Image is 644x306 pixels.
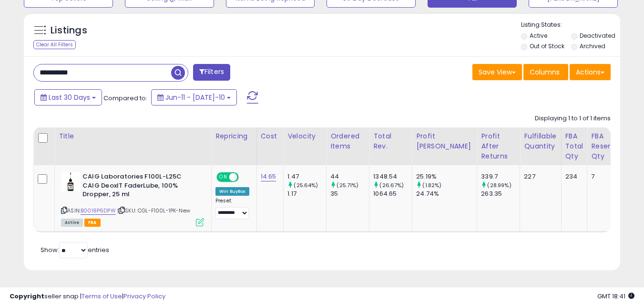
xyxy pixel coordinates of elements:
div: 24.74% [416,190,477,198]
a: Terms of Use [82,292,122,301]
div: 234 [565,172,580,181]
div: Clear All Filters [33,40,76,49]
span: FBA [84,219,101,227]
div: 25.19% [416,172,477,181]
span: Show: entries [41,245,109,254]
h5: Listings [51,24,87,37]
button: Save View [472,64,522,80]
button: Columns [523,64,568,80]
span: All listings currently available for purchase on Amazon [61,219,83,227]
a: Privacy Policy [123,292,165,301]
span: Last 30 Days [49,93,90,102]
div: Total Rev. [373,131,408,151]
span: | SKU: CGL-F100L-1PK-New [117,207,190,214]
div: Profit [PERSON_NAME] [416,131,473,151]
div: Title [59,131,207,141]
div: Preset: [215,198,249,219]
div: 1.17 [287,190,326,198]
div: Fulfillable Quantity [524,131,557,151]
span: Compared to: [103,94,147,103]
div: 227 [524,172,553,181]
button: Filters [193,64,230,81]
div: 1064.65 [373,190,412,198]
div: 1348.54 [373,172,412,181]
div: 339.7 [481,172,520,181]
div: seller snap | | [10,292,165,301]
div: 7 [591,172,620,181]
div: Cost [261,131,280,141]
small: (26.67%) [379,181,404,189]
span: 2025-08-10 18:41 GMT [597,292,634,301]
span: Columns [530,67,560,77]
b: CAIG Laboratories F100L-L25C CAIG DeoxIT FaderLube, 100% Dropper, 25 ml [82,172,198,201]
label: Out of Stock [530,42,564,50]
div: Displaying 1 to 1 of 1 items [535,114,611,123]
div: 44 [330,172,369,181]
strong: Copyright [10,292,44,301]
label: Active [530,32,547,40]
div: Win BuyBox [215,187,249,196]
div: FBA Total Qty [565,131,583,161]
small: (1.82%) [422,181,441,189]
div: 263.35 [481,190,520,198]
div: Velocity [287,131,322,141]
button: Actions [570,64,611,80]
div: 35 [330,190,369,198]
label: Deactivated [580,32,615,40]
small: (28.99%) [487,181,511,189]
div: Repricing [215,131,253,141]
div: Profit After Returns [481,131,516,161]
div: ASIN: [61,172,204,225]
a: 14.65 [261,172,276,181]
div: FBA Reserved Qty [591,131,623,161]
button: Last 30 Days [34,89,102,106]
label: Archived [580,42,605,50]
span: ON [217,173,229,181]
div: Ordered Items [330,131,365,151]
span: OFF [237,173,253,181]
p: Listing States: [521,21,620,30]
img: 410o3OCct2L._SL40_.jpg [61,172,80,191]
small: (25.71%) [337,181,358,189]
span: Jun-11 - [DATE]-10 [165,93,225,102]
a: B0018P6DPW [81,207,116,215]
button: Jun-11 - [DATE]-10 [151,89,237,106]
div: 1.47 [287,172,326,181]
small: (25.64%) [294,181,318,189]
